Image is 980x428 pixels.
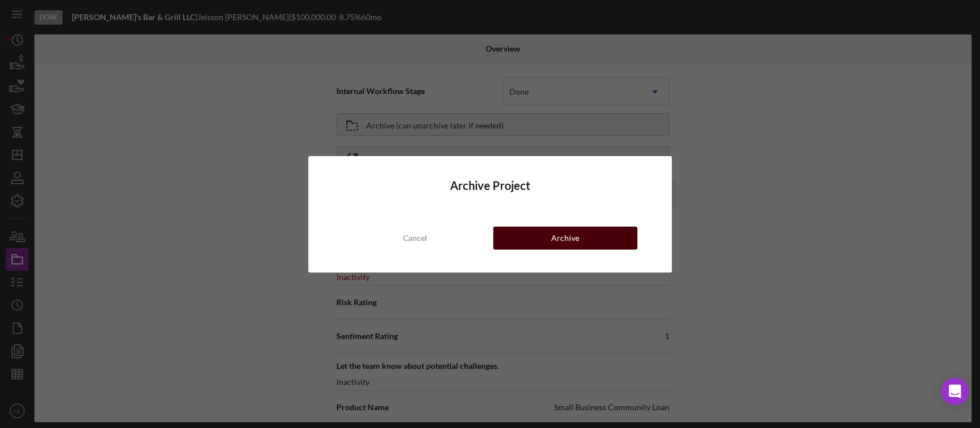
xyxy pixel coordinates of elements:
[343,179,637,192] h4: Archive Project
[403,227,427,250] div: Cancel
[941,378,969,405] div: Open Intercom Messenger
[343,227,487,250] button: Cancel
[551,227,579,250] div: Archive
[493,227,637,250] button: Archive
